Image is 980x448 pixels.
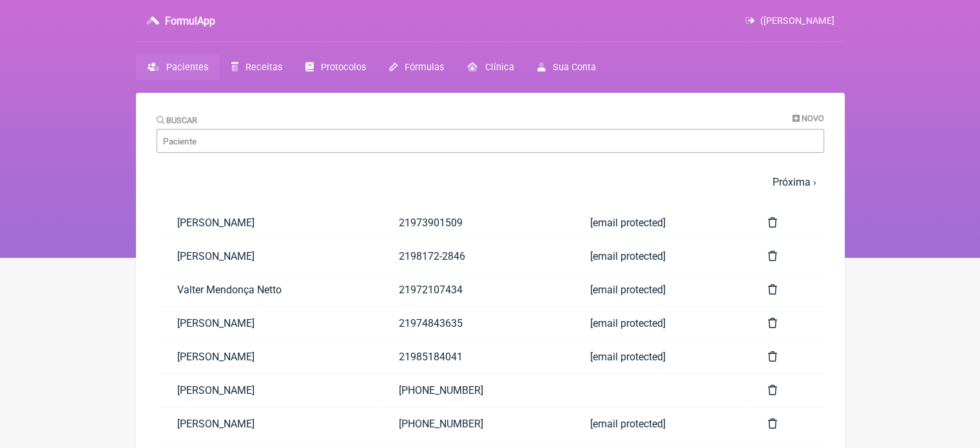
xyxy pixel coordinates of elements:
[590,217,666,229] span: [email protected]
[570,273,747,306] a: [email protected]
[485,62,514,73] span: Clínica
[157,407,378,440] a: [PERSON_NAME]
[157,340,378,373] a: [PERSON_NAME]
[456,55,525,80] a: Clínica
[525,55,607,80] a: Sua Conta
[378,206,570,239] a: 21973901509
[590,250,666,262] span: [email protected]
[793,113,824,123] a: Novo
[802,113,824,123] span: Novo
[157,240,378,273] a: [PERSON_NAME]
[157,206,378,239] a: [PERSON_NAME]
[378,240,570,273] a: 2198172-2846
[321,62,366,73] span: Protocolos
[157,307,378,340] a: [PERSON_NAME]
[590,317,666,329] span: [email protected]
[570,206,747,239] a: [email protected]
[405,62,444,73] span: Fórmulas
[773,176,816,188] a: Próxima ›
[157,374,378,407] a: [PERSON_NAME]
[590,351,666,363] span: [email protected]
[157,115,198,125] label: Buscar
[378,307,570,340] a: 21974843635
[157,273,378,306] a: Valter Mendonça Netto
[294,55,378,80] a: Protocolos
[378,273,570,306] a: 21972107434
[378,407,570,440] a: [PHONE_NUMBER]
[166,62,208,73] span: Pacientes
[570,307,747,340] a: [email protected]
[570,340,747,373] a: [email protected]
[245,62,282,73] span: Receitas
[165,15,215,27] h3: FormulApp
[157,129,824,153] input: Paciente
[157,168,824,196] nav: pager
[220,55,294,80] a: Receitas
[553,62,596,73] span: Sua Conta
[590,418,666,430] span: [email protected]
[378,340,570,373] a: 21985184041
[570,407,747,440] a: [email protected]
[590,284,666,296] span: [email protected]
[378,374,570,407] a: [PHONE_NUMBER]
[378,55,456,80] a: Fórmulas
[136,55,220,80] a: Pacientes
[760,15,834,26] span: ([PERSON_NAME]
[745,15,834,26] a: ([PERSON_NAME]
[570,240,747,273] a: [email protected]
